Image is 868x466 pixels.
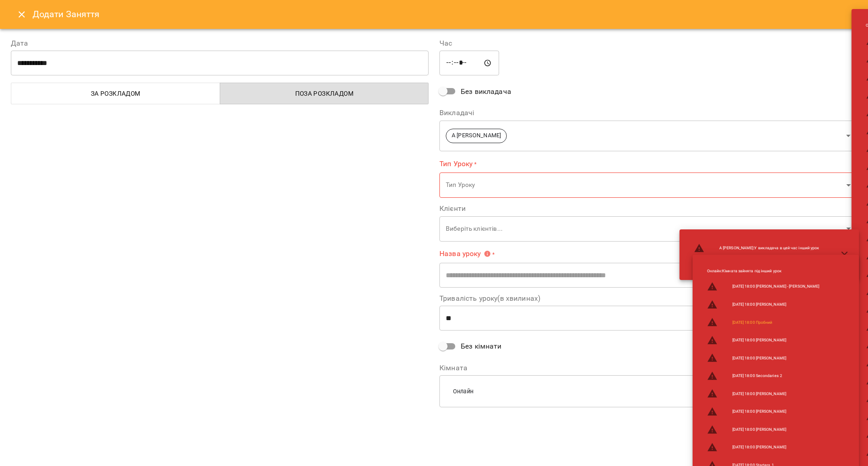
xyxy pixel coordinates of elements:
[33,7,857,21] h6: Додати Заняття
[446,181,843,190] p: Тип Уроку
[439,40,857,47] label: Час
[439,172,857,198] div: Тип Уроку
[484,250,491,257] svg: Вкажіть назву уроку або виберіть клієнтів
[439,364,857,372] label: Кімната
[439,295,857,302] label: Тривалість уроку(в хвилинах)
[11,4,33,25] button: Close
[448,387,479,396] span: Онлайн
[439,109,857,116] label: Викладачі
[446,131,506,140] span: А [PERSON_NAME]
[700,331,827,349] li: [DATE] 18:00 [PERSON_NAME]
[700,385,827,403] li: [DATE] 18:00 [PERSON_NAME]
[732,320,773,326] a: [DATE] 18:00 Пробний
[439,158,857,169] label: Тип Уроку
[226,88,424,99] span: Поза розкладом
[439,216,857,242] div: Виберіть клієнтів...
[687,239,827,257] li: А [PERSON_NAME] : У викладача в цей час інший урок
[461,341,502,352] span: Без кімнати
[439,205,857,212] label: Клієнти
[700,265,827,278] li: Онлайн : Кімната зайнята під інший урок
[700,438,827,457] li: [DATE] 18:00 [PERSON_NAME]
[700,403,827,421] li: [DATE] 18:00 [PERSON_NAME]
[700,367,827,385] li: [DATE] 18:00 Secondaries 2
[11,83,220,104] button: За розкладом
[439,375,857,407] div: Онлайн
[461,86,511,97] span: Без викладача
[17,88,215,99] span: За розкладом
[700,349,827,367] li: [DATE] 18:00 [PERSON_NAME]
[700,296,827,314] li: [DATE] 18:00 [PERSON_NAME]
[700,421,827,439] li: [DATE] 18:00 [PERSON_NAME]
[700,278,827,296] li: [DATE] 18:00 [PERSON_NAME] - [PERSON_NAME]
[439,120,857,151] div: А [PERSON_NAME]
[11,40,429,47] label: Дата
[446,224,843,233] p: Виберіть клієнтів...
[439,250,491,257] span: Назва уроку
[220,83,429,104] button: Поза розкладом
